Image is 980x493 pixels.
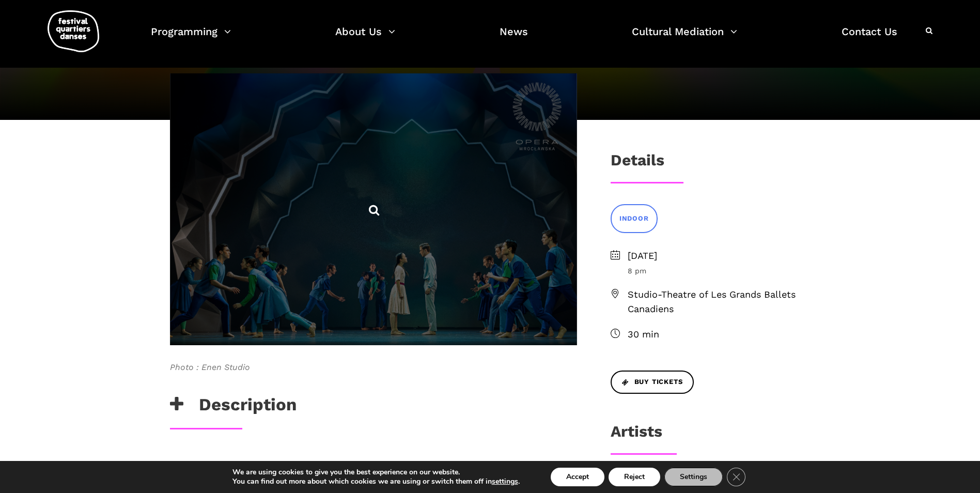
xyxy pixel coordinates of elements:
button: Accept [551,468,604,486]
span: Studio-Theatre of Les Grands Ballets Canadiens [628,287,811,317]
a: About Us [335,23,395,53]
button: settings [492,477,518,486]
a: Contact Us [842,23,897,53]
a: Buy tickets [611,371,694,394]
span: [DATE] [628,249,811,264]
button: Close GDPR Cookie Banner [727,468,745,486]
h3: Description [170,394,297,420]
span: INDOOR [619,213,649,224]
p: You can find out more about which cookies we are using or switch them off in . [232,477,520,486]
span: 30 min [628,327,811,342]
span: Photo : Enen Studio [170,361,577,374]
button: Settings [664,468,723,486]
h3: Artists [611,422,662,448]
a: INDOOR [611,204,658,233]
h3: Details [611,151,664,177]
img: logo-fqd-med [48,10,99,52]
p: We are using cookies to give you the best experience on our website. [232,468,520,477]
span: 8 pm [628,265,811,276]
a: News [500,23,528,53]
a: Programming [151,23,231,53]
button: Reject [609,468,660,486]
span: Buy tickets [622,377,683,388]
a: Cultural Mediation [632,23,737,53]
